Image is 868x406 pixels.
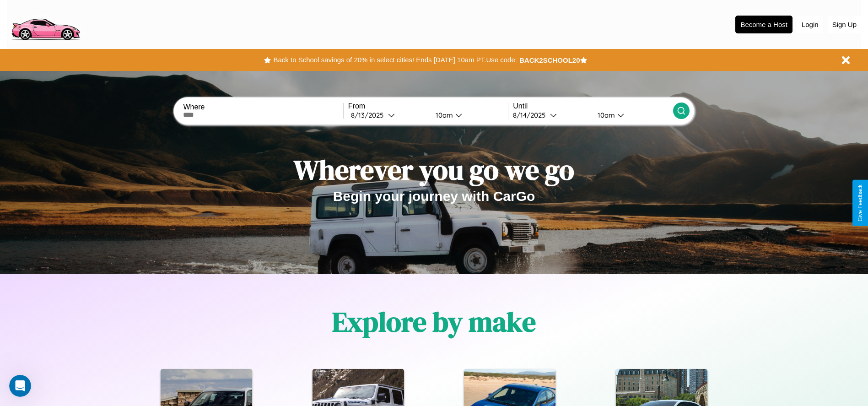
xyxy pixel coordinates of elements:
[348,102,508,110] label: From
[590,110,673,120] button: 10am
[428,110,508,120] button: 10am
[857,184,863,222] div: Give Feedback
[513,111,550,119] div: 8 / 14 / 2025
[351,111,388,119] div: 8 / 13 / 2025
[271,54,519,66] button: Back to School savings of 20% in select cities! Ends [DATE] 10am PT.Use code:
[735,16,793,33] button: Become a Host
[9,375,31,397] iframe: Intercom live chat
[332,303,536,341] h1: Explore by make
[348,110,428,120] button: 8/13/2025
[183,103,343,111] label: Where
[431,111,455,119] div: 10am
[7,5,84,43] img: logo
[797,16,823,33] button: Login
[513,102,673,110] label: Until
[828,16,861,33] button: Sign Up
[593,111,617,119] div: 10am
[519,56,580,64] b: BACK2SCHOOL20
